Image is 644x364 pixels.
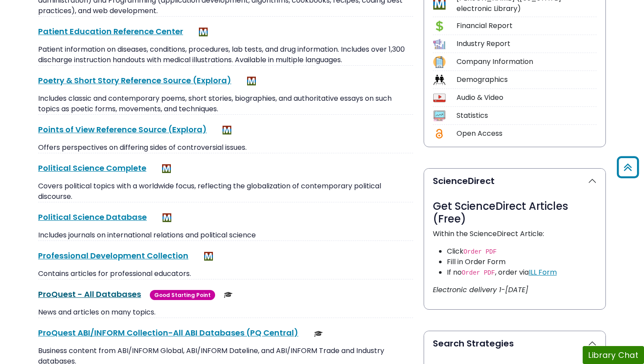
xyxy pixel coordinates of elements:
[433,20,445,32] img: Icon Financial Report
[38,269,413,279] p: Contains articles for professional educators.
[456,110,597,121] div: Statistics
[314,329,323,338] img: Scholarly or Peer Reviewed
[38,44,413,65] p: Patient information on diseases, conditions, procedures, lab tests, and drug information. Include...
[433,285,528,295] i: Electronic delivery 1-[DATE]
[199,28,208,36] img: MeL (Michigan electronic Library)
[38,163,146,173] a: Political Science Complete
[434,128,445,140] img: Icon Open Access
[204,252,213,261] img: MeL (Michigan electronic Library)
[38,289,141,300] a: ProQuest - All Databases
[424,169,605,193] button: ScienceDirect
[150,290,215,300] span: Good Starting Point
[433,110,445,122] img: Icon Statistics
[223,126,231,134] img: MeL (Michigan electronic Library)
[38,230,413,240] p: Includes journals on international relations and political science
[38,212,147,223] a: Political Science Database
[433,56,445,68] img: Icon Company Information
[447,257,597,267] li: Fill in Order Form
[529,267,557,277] a: ILL Form
[433,74,445,86] img: Icon Demographics
[433,38,445,50] img: Icon Industry Report
[456,74,597,85] div: Demographics
[38,250,188,261] a: Professional Development Collection
[464,248,497,255] code: Order PDF
[433,92,445,104] img: Icon Audio & Video
[456,128,597,139] div: Open Access
[38,307,413,318] p: News and articles on many topics.
[447,246,597,257] li: Click
[224,290,233,299] img: Scholarly or Peer Reviewed
[247,77,256,85] img: MeL (Michigan electronic Library)
[162,164,171,173] img: MeL (Michigan electronic Library)
[583,346,644,364] button: Library Chat
[462,269,495,276] code: Order PDF
[38,26,183,37] a: Patient Education Reference Center
[38,93,413,114] p: Includes classic and contemporary poems, short stories, biographies, and authoritative essays on ...
[456,39,597,49] div: Industry Report
[456,21,597,31] div: Financial Report
[456,57,597,67] div: Company Information
[433,229,597,239] p: Within the ScienceDirect Article:
[38,124,207,135] a: Points of View Reference Source (Explora)
[424,331,605,356] button: Search Strategies
[38,75,231,86] a: Poetry & Short Story Reference Source (Explora)
[433,200,597,226] h3: Get ScienceDirect Articles (Free)
[38,327,298,338] a: ProQuest ABI/INFORM Collection-All ABI Databases (PQ Central)
[163,213,171,222] img: MeL (Michigan electronic Library)
[456,92,597,103] div: Audio & Video
[447,267,597,278] li: If no , order via
[614,160,642,174] a: Back to Top
[38,181,413,202] p: Covers political topics with a worldwide focus, reflecting the globalization of contemporary poli...
[38,142,413,153] p: Offers perspectives on differing sides of controversial issues.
